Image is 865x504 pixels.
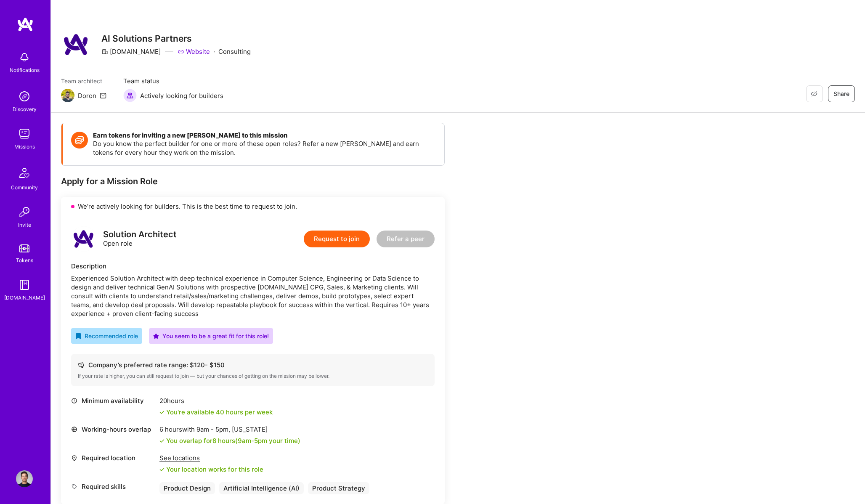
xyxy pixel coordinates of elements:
[159,454,263,462] div: See locations
[304,231,370,247] button: Request to join
[78,91,96,100] div: Doron
[11,183,38,192] div: Community
[61,77,106,85] span: Team architect
[153,332,269,340] div: You seem to be a great fit for this role!
[19,244,29,252] img: tokens
[71,396,155,405] div: Minimum availability
[78,361,428,369] div: Company’s preferred rate range: $ 120 - $ 150
[4,293,45,302] div: [DOMAIN_NAME]
[101,47,161,56] div: [DOMAIN_NAME]
[833,90,849,98] span: Share
[219,482,304,494] div: Artificial Intelligence (AI)
[61,176,445,187] div: Apply for a Mission Role
[75,333,81,339] i: icon RecommendedBadge
[140,91,223,100] span: Actively looking for builders
[16,125,33,142] img: teamwork
[14,142,35,151] div: Missions
[159,465,263,474] div: Your location works for this role
[16,88,33,105] img: discovery
[159,410,165,415] i: icon Check
[308,482,369,494] div: Product Strategy
[159,396,273,405] div: 20 hours
[101,48,108,55] i: icon CompanyGray
[71,426,77,432] i: icon World
[213,47,215,56] div: ·
[178,47,251,56] div: Consulting
[159,408,273,416] div: You're available 40 hours per week
[16,204,33,220] img: Invite
[75,332,138,340] div: Recommended role
[17,17,34,32] img: logo
[78,373,428,379] div: If your rate is higher, you can still request to join — but your chances of getting on the missio...
[153,333,159,339] i: icon PurpleStar
[101,33,251,44] h3: AI Solutions Partners
[103,230,177,248] div: Open role
[14,470,35,487] a: User Avatar
[61,197,445,216] div: We’re actively looking for builders. This is the best time to request to join.
[123,77,223,85] span: Team status
[16,470,33,487] img: User Avatar
[93,132,436,139] h4: Earn tokens for inviting a new [PERSON_NAME] to this mission
[828,85,855,102] button: Share
[13,105,37,114] div: Discovery
[178,47,210,56] a: Website
[195,425,232,433] span: 9am - 5pm ,
[159,467,165,472] i: icon Check
[61,89,74,102] img: Team Architect
[71,482,155,491] div: Required skills
[238,437,267,445] span: 9am - 5pm
[103,230,177,239] div: Solution Architect
[18,220,31,229] div: Invite
[71,132,88,149] img: Token icon
[71,274,435,318] div: Experienced Solution Architect with deep technical experience in Computer Science, Engineering or...
[78,362,84,368] i: icon Cash
[71,483,77,490] i: icon Tag
[71,262,435,271] div: Description
[71,454,155,462] div: Required location
[159,425,300,434] div: 6 hours with [US_STATE]
[159,438,165,443] i: icon Check
[71,226,96,252] img: logo
[71,455,77,461] i: icon Location
[16,276,33,293] img: guide book
[16,49,33,66] img: bell
[159,482,215,494] div: Product Design
[16,256,33,265] div: Tokens
[93,139,436,157] p: Do you know the perfect builder for one or more of these open roles? Refer a new [PERSON_NAME] an...
[61,29,91,60] img: Company Logo
[166,436,300,445] div: You overlap for 8 hours ( your time)
[10,66,40,74] div: Notifications
[811,90,817,97] i: icon EyeClosed
[71,425,155,434] div: Working-hours overlap
[123,89,137,102] img: Actively looking for builders
[71,398,77,404] i: icon Clock
[100,92,106,99] i: icon Mail
[377,231,435,247] button: Refer a peer
[14,163,34,183] img: Community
